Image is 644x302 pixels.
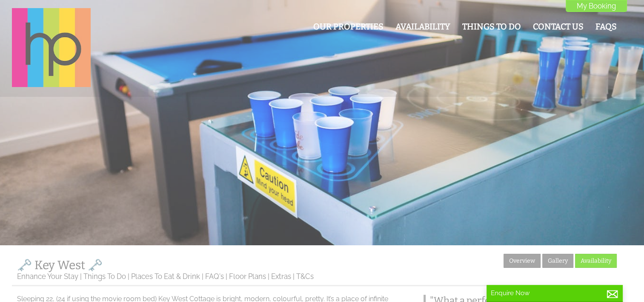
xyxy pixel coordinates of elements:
[17,258,103,272] a: 🗝️ Key West 🗝️
[313,22,384,32] a: Our Properties
[575,254,617,268] a: Availability
[131,272,200,281] a: Places To Eat & Drink
[542,254,573,268] a: Gallery
[205,272,224,281] a: FAQ's
[17,272,78,281] a: Enhance Your Stay
[395,22,450,32] a: Availability
[595,22,617,32] a: FAQs
[271,272,291,281] a: Extras
[462,22,521,32] a: Things To Do
[83,272,126,281] a: Things To Do
[12,8,91,87] img: Halula Properties
[504,254,541,268] a: Overview
[533,22,584,32] a: Contact Us
[491,289,618,297] p: Enquire Now
[296,272,314,281] a: T&Cs
[229,272,266,281] a: Floor Plans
